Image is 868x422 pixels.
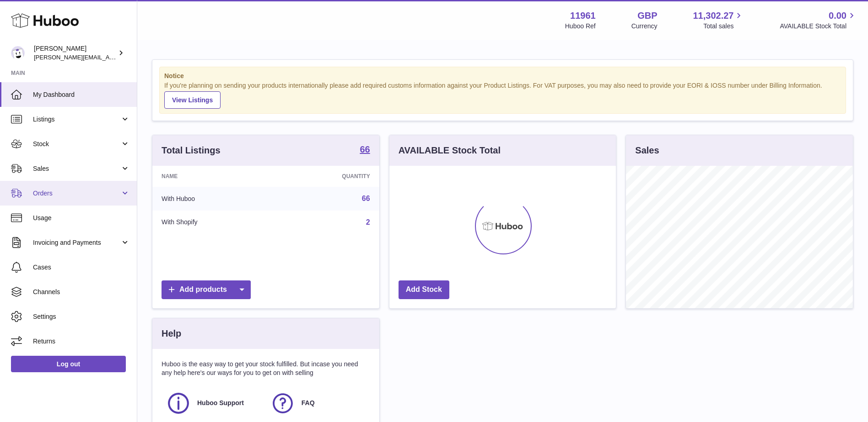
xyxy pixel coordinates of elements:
[637,10,657,22] strong: GBP
[34,44,116,62] div: [PERSON_NAME]
[152,211,275,234] td: With Shopify
[164,91,221,109] a: View Listings
[703,22,744,31] span: Total sales
[360,145,370,156] a: 66
[33,90,130,99] span: My Dashboard
[166,391,261,416] a: Huboo Support
[33,115,120,124] span: Listings
[829,10,846,22] span: 0.00
[635,144,659,157] h3: Sales
[162,360,370,377] p: Huboo is the easy way to get your stock fulfilled. But incase you need any help here's our ways f...
[152,187,275,211] td: With Huboo
[33,312,130,321] span: Settings
[152,166,275,187] th: Name
[164,81,841,109] div: If you're planning on sending your products internationally please add required customs informati...
[11,356,126,372] a: Log out
[693,10,744,31] a: 11,302.27 Total sales
[197,399,244,407] span: Huboo Support
[362,195,370,202] a: 66
[33,288,130,296] span: Channels
[34,53,183,61] span: [PERSON_NAME][EMAIL_ADDRESS][DOMAIN_NAME]
[33,337,130,346] span: Returns
[33,214,130,222] span: Usage
[366,218,370,226] a: 2
[570,10,596,22] strong: 11961
[565,22,596,31] div: Huboo Ref
[399,280,449,299] a: Add Stock
[780,22,857,31] span: AVAILABLE Stock Total
[270,391,366,416] a: FAQ
[693,10,733,22] span: 11,302.27
[162,327,181,340] h3: Help
[302,399,315,407] span: FAQ
[275,166,379,187] th: Quantity
[33,189,120,198] span: Orders
[33,263,130,272] span: Cases
[360,145,370,154] strong: 66
[33,238,120,247] span: Invoicing and Payments
[164,72,841,80] strong: Notice
[162,280,251,299] a: Add products
[780,10,857,31] a: 0.00 AVAILABLE Stock Total
[631,22,658,31] div: Currency
[162,144,221,157] h3: Total Listings
[33,140,120,148] span: Stock
[399,144,501,157] h3: AVAILABLE Stock Total
[33,164,120,173] span: Sales
[11,46,25,60] img: raghav@transformative.in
